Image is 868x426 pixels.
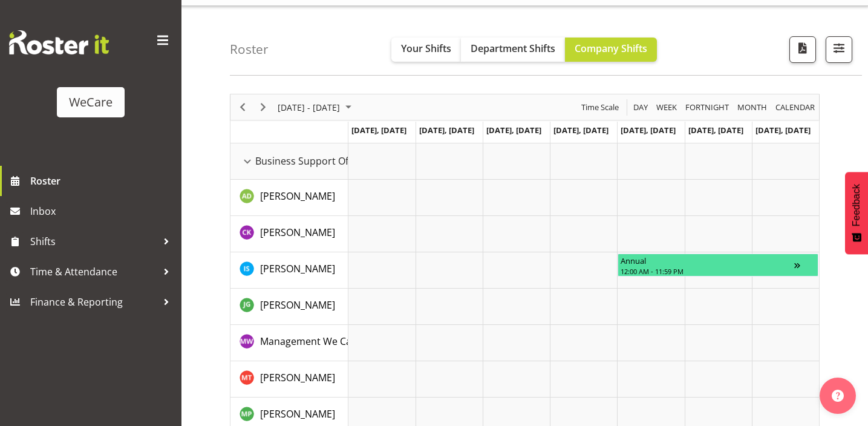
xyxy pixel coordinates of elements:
td: Chloe Kim resource [230,216,348,252]
span: Inbox [30,202,175,220]
span: Company Shifts [575,42,647,55]
span: [PERSON_NAME] [260,262,335,275]
td: Management We Care resource [230,325,348,361]
a: [PERSON_NAME] [260,261,335,276]
span: calendar [774,100,816,115]
button: August 18 - 24, 2025 [276,100,357,115]
span: [DATE], [DATE] [486,125,541,136]
span: Month [736,100,768,115]
span: Department Shifts [471,42,555,55]
img: Rosterit website logo [9,30,109,54]
button: Fortnight [684,100,731,115]
span: Week [655,100,678,115]
span: Management We Care [260,335,361,348]
span: Feedback [851,184,862,226]
span: [DATE], [DATE] [419,125,474,136]
span: [PERSON_NAME] [260,407,335,421]
div: Isabel Simcox"s event - Annual Begin From Friday, August 22, 2025 at 12:00:00 AM GMT+12:00 Ends A... [618,254,818,277]
td: Aleea Devenport resource [230,180,348,216]
div: 12:00 AM - 11:59 PM [621,266,794,276]
a: Management We Care [260,334,361,349]
div: Annual [621,254,794,266]
div: WeCare [69,93,113,111]
span: [PERSON_NAME] [260,298,335,312]
a: [PERSON_NAME] [260,189,335,203]
span: Your Shifts [401,42,451,55]
span: [DATE], [DATE] [688,125,743,136]
span: Finance & Reporting [30,293,157,311]
a: [PERSON_NAME] [260,298,335,312]
h4: Roster [230,42,269,56]
button: Download a PDF of the roster according to the set date range. [789,36,816,63]
span: Day [632,100,649,115]
span: [DATE], [DATE] [621,125,676,136]
a: [PERSON_NAME] [260,225,335,240]
button: Next [255,100,272,115]
span: [PERSON_NAME] [260,226,335,239]
button: Filter Shifts [826,36,852,63]
img: help-xxl-2.png [832,390,844,402]
span: Shifts [30,232,157,251]
span: [DATE], [DATE] [553,125,609,136]
td: Michelle Thomas resource [230,361,348,398]
span: [DATE], [DATE] [755,125,811,136]
button: Timeline Month [736,100,769,115]
td: Janine Grundler resource [230,289,348,325]
span: Time Scale [580,100,620,115]
span: Business Support Office [255,154,365,168]
span: [PERSON_NAME] [260,189,335,203]
button: Timeline Day [631,100,650,115]
span: Time & Attendance [30,263,157,281]
a: [PERSON_NAME] [260,370,335,385]
a: [PERSON_NAME] [260,407,335,421]
span: Roster [30,172,175,190]
button: Company Shifts [565,38,657,62]
button: Previous [235,100,251,115]
div: Next [253,94,273,120]
button: Department Shifts [461,38,565,62]
button: Month [774,100,817,115]
button: Time Scale [579,100,621,115]
span: [PERSON_NAME] [260,371,335,384]
button: Your Shifts [391,38,461,62]
button: Feedback - Show survey [845,172,868,254]
span: [DATE], [DATE] [351,125,406,136]
span: [DATE] - [DATE] [276,100,341,115]
td: Isabel Simcox resource [230,252,348,289]
div: Previous [232,94,253,120]
td: Business Support Office resource [230,143,348,180]
button: Timeline Week [654,100,679,115]
span: Fortnight [684,100,730,115]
